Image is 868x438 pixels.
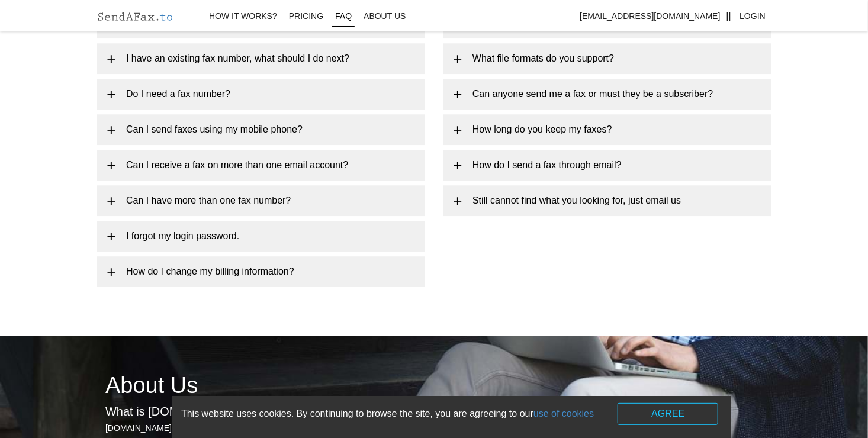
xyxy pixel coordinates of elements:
a: How It works? [203,3,283,30]
h2: About Us [105,373,425,398]
u: [EMAIL_ADDRESS][DOMAIN_NAME] [580,11,720,21]
a: Can I send faxes using my mobile phone? [97,114,425,145]
a: How long do you keep my faxes? [443,114,771,145]
a: FAQ [329,3,358,30]
span: What is [DOMAIN_NAME]? [105,405,249,418]
a: [EMAIL_ADDRESS][DOMAIN_NAME] [574,3,726,30]
a: Can anyone send me a fax or must they be a subscriber? [443,79,771,109]
a: How do I send a fax through email? [443,150,771,181]
a: use of cookies [533,408,594,418]
a: Pricing [283,3,329,30]
a: I have an existing fax number, what should I do next? [97,43,425,74]
button: AGREE [618,403,718,425]
a: Do I need a fax number? [97,79,425,109]
div: This website uses cookies. By continuing to browse the site, you are agreeing to our [181,403,722,425]
a: I forgot my login password. [97,221,425,252]
a: How do I change my billing information? [97,256,425,287]
a: Can I have more than one fax number? [97,185,425,216]
a: Can I receive a fax on more than one email account? [97,150,425,181]
a: Still cannot find what you looking for, just email us [443,185,771,216]
a: About Us [358,3,412,30]
a: Login [734,3,771,30]
a: What file formats do you support? [443,43,771,74]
